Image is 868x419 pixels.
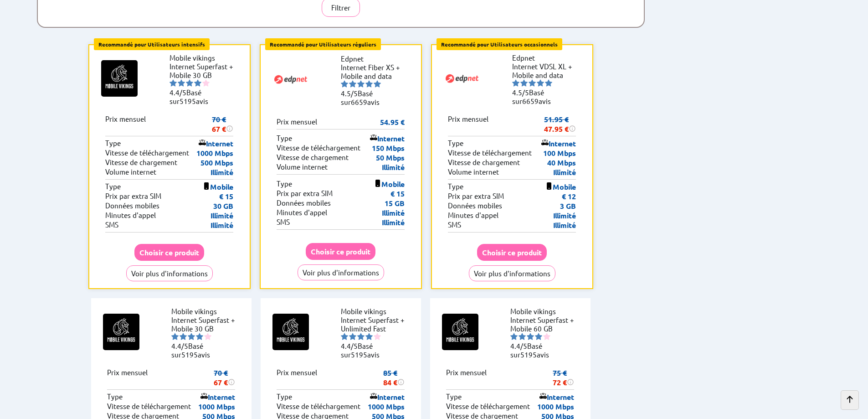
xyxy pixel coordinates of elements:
[553,167,576,177] p: Illimité
[448,211,498,220] p: Minutes d'appel
[541,139,576,148] p: Internet
[553,211,576,220] p: Illimité
[341,341,409,359] li: Basé sur avis
[370,393,377,400] img: icon of internet
[446,368,487,387] p: Prix mensuel
[441,41,558,48] b: Recommandé pour Utilisateurs occasionnels
[134,244,204,261] button: Choisir ce produit
[374,179,405,189] p: Mobile
[444,60,480,97] img: Logo of Edpnet
[196,148,233,158] p: 1000 Mbps
[448,114,488,134] p: Prix mensuel
[180,333,187,340] img: starnr2
[397,378,405,386] img: information
[510,307,579,316] li: Mobile vikings
[341,63,409,80] li: Internet Fiber XS + Mobile and data
[98,41,205,48] b: Recommandé pour Utilisateurs intensifs
[277,189,333,198] p: Prix par extra SIM
[277,179,292,189] p: Type
[357,80,365,88] img: starnr3
[390,189,405,198] p: € 15
[103,314,139,350] img: Logo of Mobile vikings
[270,41,376,48] b: Recommandé pour Utilisateurs réguliers
[365,80,373,88] img: starnr4
[510,341,579,359] li: Basé sur avis
[219,191,233,201] p: € 15
[169,88,238,105] li: Basé sur avis
[186,79,193,87] img: starnr3
[383,378,405,387] div: 84 €
[226,125,233,132] img: information
[510,316,579,333] li: Internet Superfast + Mobile 60 GB
[545,182,576,191] p: Mobile
[448,201,502,211] p: Données mobiles
[477,244,547,261] button: Choisir ce produit
[341,316,409,333] li: Internet Superfast + Unlimited Fast
[349,80,356,88] img: starnr2
[213,201,233,211] p: 30 GB
[214,368,228,378] s: 70 €
[520,79,528,87] img: starnr2
[382,217,405,227] p: Illimité
[277,162,328,172] p: Volume internet
[448,139,463,148] p: Type
[101,60,138,97] img: Logo of Mobile vikings
[469,269,555,278] a: Voir plus d'informations
[370,134,377,141] img: icon of internet
[277,143,360,153] p: Vitesse de télé­chargement
[171,316,240,333] li: Internet Superfast + Mobile 30 GB
[180,97,196,105] span: 5195
[442,314,478,350] img: Logo of Mobile vikings
[512,53,580,62] li: Edpnet
[105,139,121,148] p: Type
[211,167,233,177] p: Illimité
[272,61,309,98] img: Logo of Edpnet
[545,182,553,190] img: icon of mobile
[107,402,191,411] p: Vitesse de télé­chargement
[169,79,177,87] img: starnr1
[298,268,384,277] a: Voir plus d'informations
[372,143,405,153] p: 150 Mbps
[547,158,576,167] p: 40 Mbps
[341,80,348,88] img: starnr1
[537,402,574,411] p: 1000 Mbps
[370,392,405,402] p: Internet
[199,139,206,146] img: icon of internet
[560,201,576,211] p: 3 GB
[277,368,317,387] p: Prix mensuel
[448,167,499,177] p: Volume internet
[544,124,576,134] div: 47.95 €
[212,114,226,124] s: 70 €
[277,217,290,227] p: SMS
[202,79,210,87] img: starnr5
[105,158,177,167] p: Vitesse de chargement
[349,333,356,340] img: starnr2
[567,378,574,386] img: information
[126,265,213,281] button: Voir plus d'informations
[382,208,405,217] p: Illimité
[519,333,526,340] img: starnr2
[357,333,365,340] img: starnr3
[520,350,537,359] span: 5195
[171,341,240,359] li: Basé sur avis
[341,341,358,350] span: 4.4/5
[562,191,576,201] p: € 12
[535,333,542,340] img: starnr4
[107,392,123,402] p: Type
[448,158,520,167] p: Vitesse de chargement
[196,333,203,340] img: starnr4
[374,333,381,340] img: starnr5
[512,88,529,97] span: 4.5/5
[203,182,210,190] img: icon of mobile
[107,368,148,387] p: Prix mensuel
[198,402,235,411] p: 1000 Mbps
[553,220,576,230] p: Illimité
[368,402,405,411] p: 1000 Mbps
[171,307,240,316] li: Mobile vikings
[277,402,360,411] p: Vitesse de télé­chargement
[529,79,536,87] img: starnr3
[544,114,569,124] s: 51.95 €
[178,79,185,87] img: starnr2
[543,148,576,158] p: 100 Mbps
[200,158,233,167] p: 500 Mbps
